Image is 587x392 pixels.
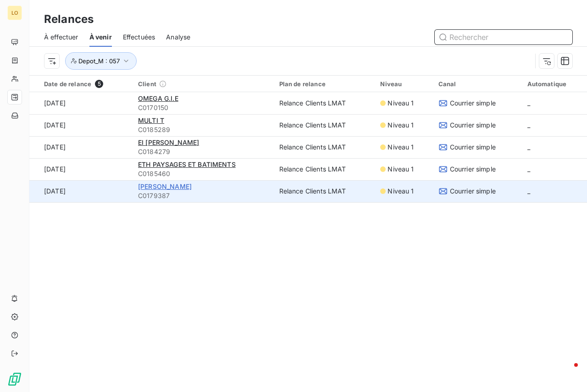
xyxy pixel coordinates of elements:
span: ETH PAYSAGES ET BATIMENTS [138,160,236,168]
td: [DATE] [29,180,133,202]
div: Automatique [527,80,581,88]
span: Courrier simple [450,187,496,196]
span: C0179387 [138,191,268,200]
span: Depot_M : 057 [78,57,120,65]
span: Client [138,80,156,88]
span: OMEGA G.I.E [138,94,178,102]
td: Relance Clients LMAT [274,180,375,202]
td: [DATE] [29,92,133,114]
div: LO [7,6,22,20]
span: Effectuées [123,33,155,42]
div: Plan de relance [279,80,370,88]
h3: Relances [44,11,94,28]
span: Niveau 1 [388,99,414,108]
span: Niveau 1 [388,121,414,130]
span: _ [527,121,530,129]
span: À effectuer [44,33,78,42]
span: Analyse [166,33,190,42]
span: _ [527,99,530,107]
input: Rechercher [435,30,572,44]
span: _ [527,165,530,173]
td: [DATE] [29,158,133,180]
span: C0184279 [138,147,268,156]
span: _ [527,143,530,151]
span: _ [527,187,530,195]
span: Courrier simple [450,99,496,108]
span: C0170150 [138,103,268,112]
button: Depot_M : 057 [65,52,137,70]
span: C0185460 [138,169,268,178]
span: EI [PERSON_NAME] [138,138,199,146]
div: Date de relance [44,80,127,88]
span: Niveau 1 [388,187,414,196]
span: Niveau 1 [388,165,414,174]
td: Relance Clients LMAT [274,114,375,136]
td: [DATE] [29,114,133,136]
div: Canal [438,80,516,88]
span: Courrier simple [450,121,496,130]
iframe: Intercom live chat [556,361,578,383]
span: C0185289 [138,125,268,134]
span: MULTI T [138,116,164,124]
span: 5 [95,80,103,88]
td: Relance Clients LMAT [274,158,375,180]
td: [DATE] [29,136,133,158]
span: Courrier simple [450,143,496,152]
div: Niveau [380,80,427,88]
span: Niveau 1 [388,143,414,152]
span: [PERSON_NAME] [138,182,192,190]
img: Logo LeanPay [7,372,22,386]
td: Relance Clients LMAT [274,92,375,114]
span: À venir [89,33,112,42]
span: Courrier simple [450,165,496,174]
td: Relance Clients LMAT [274,136,375,158]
